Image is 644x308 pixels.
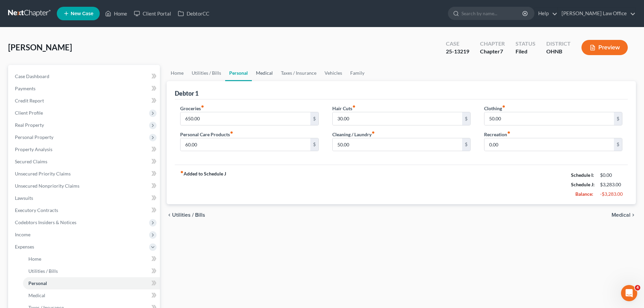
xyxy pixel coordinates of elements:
[8,42,72,52] span: [PERSON_NAME]
[15,110,43,116] span: Client Profile
[333,112,462,125] input: --
[180,131,233,138] label: Personal Care Products
[9,156,160,168] a: Secured Claims
[9,70,160,82] a: Case Dashboard
[635,285,640,290] span: 4
[332,131,375,138] label: Cleaning / Laundry
[352,105,356,108] i: fiber_manual_record
[15,146,52,152] span: Property Analysis
[15,86,35,91] span: Payments
[546,40,571,48] div: District
[320,65,346,81] a: Vehicles
[480,48,505,55] div: Chapter
[230,131,233,134] i: fiber_manual_record
[535,7,557,20] a: Help
[15,232,30,237] span: Income
[571,172,594,178] strong: Schedule I:
[9,204,160,216] a: Executory Contracts
[174,7,213,20] a: DebtorCC
[15,159,47,164] span: Secured Claims
[23,253,160,265] a: Home
[346,65,368,81] a: Family
[180,170,226,199] strong: Added to Schedule J
[15,73,49,79] span: Case Dashboard
[172,212,205,218] span: Utilities / Bills
[23,289,160,302] a: Medical
[167,212,205,218] button: chevron_left Utilities / Bills
[332,105,356,112] label: Hair Cuts
[9,168,160,180] a: Unsecured Priority Claims
[15,171,71,176] span: Unsecured Priority Claims
[600,181,622,188] div: $3,283.00
[188,65,225,81] a: Utilities / Bills
[446,40,469,48] div: Case
[23,277,160,289] a: Personal
[516,48,535,55] div: Filed
[621,285,637,301] iframe: Intercom live chat
[372,131,375,134] i: fiber_manual_record
[277,65,320,81] a: Taxes / Insurance
[614,138,622,151] div: $
[201,105,204,108] i: fiber_manual_record
[484,138,614,151] input: --
[15,122,44,128] span: Real Property
[9,180,160,192] a: Unsecured Nonpriority Claims
[225,65,252,81] a: Personal
[167,212,172,218] i: chevron_left
[9,82,160,95] a: Payments
[575,191,593,197] strong: Balance:
[502,105,505,108] i: fiber_manual_record
[28,292,45,298] span: Medical
[333,138,462,151] input: --
[310,138,318,151] div: $
[180,105,204,112] label: Groceries
[581,40,628,55] button: Preview
[28,256,41,262] span: Home
[612,212,630,218] span: Medical
[9,143,160,156] a: Property Analysis
[507,131,510,134] i: fiber_manual_record
[9,95,160,107] a: Credit Report
[102,7,130,20] a: Home
[484,112,614,125] input: --
[614,112,622,125] div: $
[15,195,33,201] span: Lawsuits
[15,244,34,250] span: Expenses
[15,98,44,103] span: Credit Report
[600,172,622,179] div: $0.00
[15,219,76,225] span: Codebtors Insiders & Notices
[484,131,510,138] label: Recreation
[558,7,636,20] a: [PERSON_NAME] Law Office
[500,48,503,54] span: 7
[310,112,318,125] div: $
[15,134,53,140] span: Personal Property
[23,265,160,277] a: Utilities / Bills
[71,11,93,16] span: New Case
[252,65,277,81] a: Medical
[181,112,310,125] input: --
[571,182,595,187] strong: Schedule J:
[630,212,636,218] i: chevron_right
[612,212,636,218] button: Medical chevron_right
[175,89,198,97] div: Debtor 1
[516,40,535,48] div: Status
[546,48,571,55] div: OHNB
[462,112,470,125] div: $
[462,138,470,151] div: $
[446,48,469,55] div: 25-13219
[15,207,58,213] span: Executory Contracts
[181,138,310,151] input: --
[480,40,505,48] div: Chapter
[461,7,523,20] input: Search by name...
[600,191,622,197] div: -$3,283.00
[484,105,505,112] label: Clothing
[28,268,58,274] span: Utilities / Bills
[180,170,184,174] i: fiber_manual_record
[15,183,79,189] span: Unsecured Nonpriority Claims
[167,65,188,81] a: Home
[28,280,47,286] span: Personal
[130,7,174,20] a: Client Portal
[9,192,160,204] a: Lawsuits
